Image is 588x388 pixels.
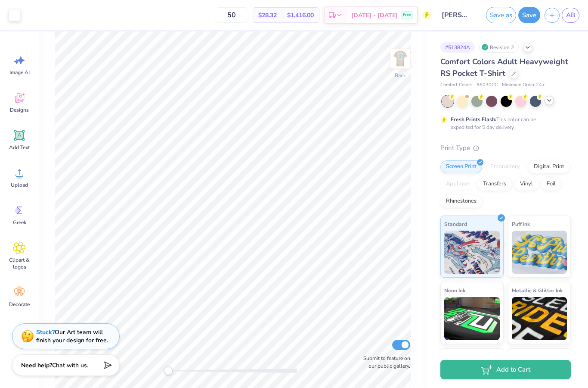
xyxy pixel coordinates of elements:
div: Back [395,72,406,79]
button: Save [518,7,540,23]
div: Foil [541,178,561,191]
a: AB [562,8,579,23]
button: Save as [486,7,516,23]
input: – – [215,7,248,23]
span: Greek [13,219,26,226]
input: Untitled Design [435,6,477,24]
span: Puff Ink [512,219,530,228]
div: Accessibility label [164,366,173,375]
span: $28.32 [258,11,277,20]
strong: Fresh Prints Flash: [451,116,496,123]
button: Add to Cart [440,360,571,379]
div: Rhinestones [440,195,482,208]
span: Standard [444,219,467,228]
div: Print Type [440,143,571,153]
span: Free [403,12,411,18]
div: Screen Print [440,160,482,173]
strong: Need help? [21,361,52,369]
span: Add Text [9,144,30,151]
img: Puff Ink [512,231,567,274]
div: Revision 2 [479,42,519,53]
img: Standard [444,231,500,274]
div: Applique [440,178,475,191]
span: # 6030CC [477,81,498,89]
div: This color can be expedited for 5 day delivery. [451,116,557,131]
span: Comfort Colors [440,81,472,89]
span: Chat with us. [52,361,88,369]
span: [DATE] - [DATE] [351,11,398,20]
div: Digital Print [528,160,570,173]
img: Metallic & Glitter Ink [512,297,567,340]
span: Upload [11,181,28,188]
strong: Stuck? [36,328,55,336]
span: AB [566,10,575,20]
img: Neon Ink [444,297,500,340]
div: # 513824A [440,42,475,53]
img: Back [392,50,409,67]
div: Transfers [477,178,512,191]
label: Submit to feature on our public gallery. [359,354,410,370]
div: Embroidery [485,160,526,173]
span: Designs [10,106,29,113]
span: Comfort Colors Adult Heavyweight RS Pocket T-Shirt [440,56,568,78]
span: Decorate [9,301,30,308]
div: Vinyl [514,178,538,191]
span: $1,416.00 [287,11,314,20]
span: Neon Ink [444,286,465,295]
span: Minimum Order: 24 + [502,81,545,89]
span: Clipart & logos [5,257,34,270]
span: Image AI [9,69,30,76]
span: Metallic & Glitter Ink [512,286,563,295]
div: Our Art team will finish your design for free. [36,328,108,344]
